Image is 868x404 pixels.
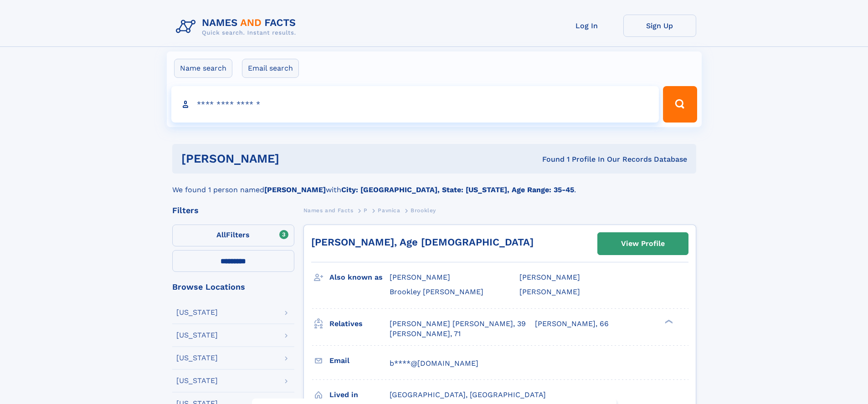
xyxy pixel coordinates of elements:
[390,319,526,329] a: [PERSON_NAME] [PERSON_NAME], 39
[172,225,294,246] label: Filters
[390,390,546,399] span: [GEOGRAPHIC_DATA], [GEOGRAPHIC_DATA]
[390,329,461,339] a: [PERSON_NAME], 71
[329,353,390,368] h3: Email
[303,205,354,216] a: Names and Facts
[216,230,226,239] span: All
[378,205,400,216] a: Pavnica
[598,233,688,255] a: View Profile
[176,377,218,384] div: [US_STATE]
[329,316,390,332] h3: Relatives
[181,153,411,164] h1: [PERSON_NAME]
[176,332,218,339] div: [US_STATE]
[341,185,574,194] b: City: [GEOGRAPHIC_DATA], State: [US_STATE], Age Range: 35-45
[390,273,450,281] span: [PERSON_NAME]
[535,319,609,329] a: [PERSON_NAME], 66
[663,318,673,324] div: ❯
[176,309,218,316] div: [US_STATE]
[174,59,232,78] label: Name search
[378,207,400,214] span: Pavnica
[621,233,665,254] div: View Profile
[390,287,483,296] span: Brookley [PERSON_NAME]
[172,283,294,291] div: Browse Locations
[329,387,390,403] h3: Lived in
[623,15,696,37] a: Sign Up
[411,154,687,164] div: Found 1 Profile In Our Records Database
[172,174,696,195] div: We found 1 person named with .
[176,354,218,362] div: [US_STATE]
[329,270,390,285] h3: Also known as
[663,86,697,123] button: Search Button
[519,287,580,296] span: [PERSON_NAME]
[172,15,303,39] img: Logo Names and Facts
[519,273,580,281] span: [PERSON_NAME]
[171,86,659,123] input: search input
[172,206,294,215] div: Filters
[364,205,368,216] a: P
[311,236,534,248] a: [PERSON_NAME], Age [DEMOGRAPHIC_DATA]
[364,207,368,214] span: P
[242,59,299,78] label: Email search
[550,15,623,37] a: Log In
[264,185,326,194] b: [PERSON_NAME]
[411,207,436,214] span: Brookley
